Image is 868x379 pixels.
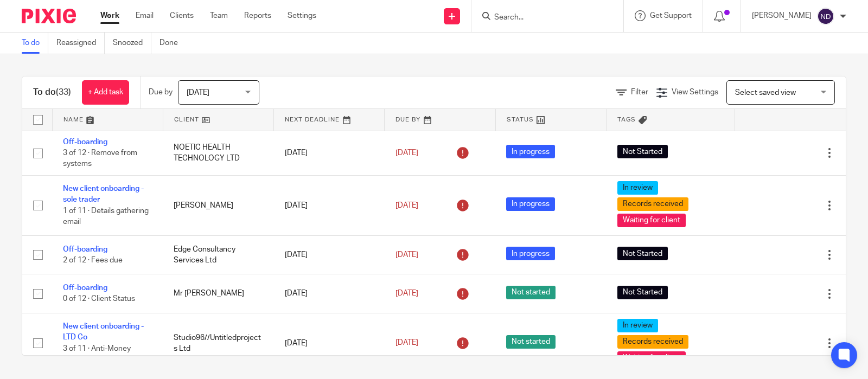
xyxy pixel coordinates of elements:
[617,214,686,227] span: Waiting for client
[63,323,144,341] a: New client onboarding - LTD Co
[395,202,418,209] span: [DATE]
[149,87,173,98] p: Due by
[274,313,385,373] td: [DATE]
[617,286,668,299] span: Not Started
[63,246,107,253] a: Off-boarding
[506,197,555,211] span: In progress
[56,88,71,97] span: (33)
[56,33,105,54] a: Reassigned
[506,335,556,349] span: Not started
[617,197,688,211] span: Records received
[187,89,209,97] span: [DATE]
[244,10,271,21] a: Reports
[63,284,107,292] a: Off-boarding
[63,345,131,364] span: 3 of 11 · Anti-Money Laundering checks
[163,175,273,235] td: [PERSON_NAME]
[22,9,76,23] img: Pixie
[113,33,151,54] a: Snoozed
[817,8,834,25] img: svg%3E
[22,33,48,54] a: To do
[274,131,385,175] td: [DATE]
[735,89,796,97] span: Select saved view
[274,274,385,313] td: [DATE]
[617,145,668,158] span: Not Started
[617,247,668,260] span: Not Started
[395,251,418,259] span: [DATE]
[100,10,119,21] a: Work
[617,319,658,332] span: In review
[82,80,129,105] a: + Add task
[274,175,385,235] td: [DATE]
[506,286,556,299] span: Not started
[650,12,692,20] span: Get Support
[631,88,648,96] span: Filter
[159,33,186,54] a: Done
[63,296,135,303] span: 0 of 12 · Client Status
[617,335,688,349] span: Records received
[395,339,418,347] span: [DATE]
[63,149,137,168] span: 3 of 12 · Remove from systems
[493,13,591,23] input: Search
[672,88,718,96] span: View Settings
[395,149,418,157] span: [DATE]
[63,256,123,264] span: 2 of 12 · Fees due
[163,313,273,373] td: Studio96//Untitledprojects Ltd
[33,87,71,98] h1: To do
[617,181,658,195] span: In review
[617,351,686,365] span: Waiting for client
[163,131,273,175] td: NOETIC HEALTH TECHNOLOGY LTD
[63,138,107,146] a: Off-boarding
[136,10,154,21] a: Email
[288,10,316,21] a: Settings
[752,10,812,21] p: [PERSON_NAME]
[163,274,273,313] td: Mr [PERSON_NAME]
[274,235,385,274] td: [DATE]
[210,10,228,21] a: Team
[170,10,194,21] a: Clients
[506,247,555,260] span: In progress
[617,117,636,123] span: Tags
[395,290,418,297] span: [DATE]
[63,185,144,203] a: New client onboarding - sole trader
[506,145,555,158] span: In progress
[163,235,273,274] td: Edge Consultancy Services Ltd
[63,207,149,226] span: 1 of 11 · Details gathering email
